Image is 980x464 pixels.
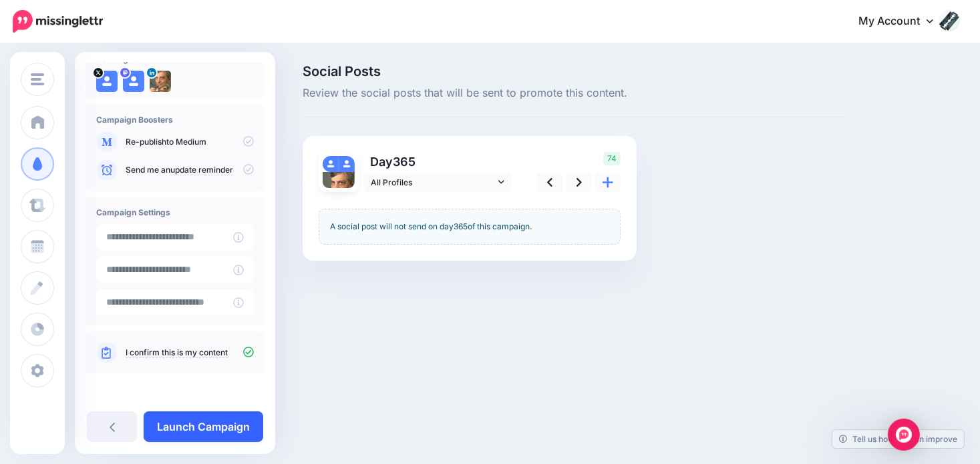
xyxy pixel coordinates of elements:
h4: Campaign Boosters [96,115,254,125]
span: 365 [454,221,468,231]
div: A social post will not send on day of this campaign. [319,209,621,245]
img: 1517446636934-41678.png [150,71,171,92]
span: Social Posts [303,65,847,78]
img: user_default_image.png [339,156,355,172]
a: All Profiles [364,173,511,192]
img: menu.png [31,73,44,85]
p: Send me an [126,164,254,176]
p: Day [364,152,513,171]
a: My Account [845,5,960,38]
div: Open Intercom Messenger [888,419,920,451]
img: Missinglettr [13,10,103,33]
a: I confirm this is my content [126,347,228,358]
img: user_default_image.png [323,156,339,172]
span: 365 [393,155,416,169]
img: 1517446636934-41678.png [323,172,355,204]
span: 74 [603,152,621,165]
a: Re-publish [126,137,166,147]
span: Review the social posts that will be sent to promote this content. [303,85,847,102]
a: update reminder [170,165,233,175]
span: All Profiles [371,175,495,189]
img: user_default_image.png [96,71,118,92]
h4: Campaign Settings [96,207,254,217]
a: Tell us how we can improve [832,430,964,448]
img: user_default_image.png [123,71,144,92]
p: to Medium [126,136,254,148]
